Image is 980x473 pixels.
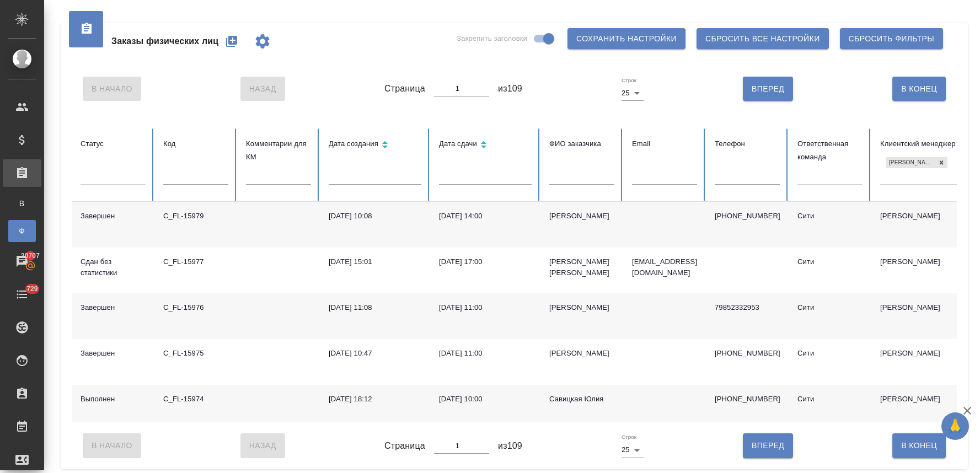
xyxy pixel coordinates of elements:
[622,434,636,440] label: Строк
[457,33,527,44] span: Закрепить заголовки
[941,412,969,440] button: 🙏
[797,302,863,313] div: Сити
[632,137,697,150] div: Email
[14,250,46,261] span: 20707
[549,256,614,278] div: [PERSON_NAME] [PERSON_NAME]
[549,137,614,150] div: ФИО заказчика
[892,433,946,458] button: В Конец
[946,415,965,438] span: 🙏
[384,439,425,453] span: Страница
[439,348,532,359] div: [DATE] 11:00
[163,137,228,150] div: Код
[81,211,146,222] div: Завершен
[797,256,863,267] div: Сити
[498,439,522,453] span: из 109
[81,302,146,313] div: Завершен
[81,394,146,405] div: Выполнен
[549,348,614,359] div: [PERSON_NAME]
[439,137,532,153] div: Сортировка
[3,281,41,308] a: 729
[8,220,36,242] a: Ф
[797,348,863,359] div: Сити
[163,211,228,222] div: C_FL-15979
[622,442,644,458] div: 25
[622,78,636,83] label: Строк
[697,28,829,49] button: Сбросить все настройки
[715,302,780,313] p: 79852332953
[111,35,218,48] span: Заказы физических лиц
[901,82,937,96] span: В Конец
[632,256,697,278] p: [EMAIL_ADDRESS][DOMAIN_NAME]
[20,283,45,294] span: 729
[715,137,780,150] div: Телефон
[329,256,421,267] div: [DATE] 15:01
[3,248,41,275] a: 20707
[439,211,532,222] div: [DATE] 14:00
[439,256,532,267] div: [DATE] 17:00
[14,198,30,209] span: В
[549,211,614,222] div: [PERSON_NAME]
[329,137,421,153] div: Сортировка
[743,77,793,101] button: Вперед
[752,82,784,96] span: Вперед
[549,394,614,405] div: Савицкая Юлия
[743,433,793,458] button: Вперед
[163,348,228,359] div: C_FL-15975
[329,394,421,405] div: [DATE] 18:12
[163,256,228,267] div: C_FL-15977
[715,348,780,359] p: [PHONE_NUMBER]
[498,82,522,95] span: из 109
[81,256,146,278] div: Сдан без статистики
[797,211,863,222] div: Сити
[329,302,421,313] div: [DATE] 11:08
[439,394,532,405] div: [DATE] 10:00
[622,85,644,101] div: 25
[8,192,36,214] a: В
[81,137,146,150] div: Статус
[246,137,311,164] div: Комментарии для КМ
[840,28,943,49] button: Сбросить фильтры
[576,32,677,46] span: Сохранить настройки
[81,348,146,359] div: Завершен
[849,32,934,46] span: Сбросить фильтры
[549,302,614,313] div: [PERSON_NAME]
[797,394,863,405] div: Сити
[439,302,532,313] div: [DATE] 11:00
[901,439,937,453] span: В Конец
[163,302,228,313] div: C_FL-15976
[886,157,935,169] div: [PERSON_NAME]
[892,77,946,101] button: В Конец
[715,211,780,222] p: [PHONE_NUMBER]
[752,439,784,453] span: Вперед
[797,137,863,164] div: Ответственная команда
[567,28,686,49] button: Сохранить настройки
[218,28,245,55] button: Создать
[329,211,421,222] div: [DATE] 10:08
[880,137,973,150] div: Клиентский менеджер
[384,82,425,95] span: Страница
[705,32,820,46] span: Сбросить все настройки
[329,348,421,359] div: [DATE] 10:47
[163,394,228,405] div: C_FL-15974
[715,394,780,405] p: [PHONE_NUMBER]
[14,225,30,237] span: Ф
